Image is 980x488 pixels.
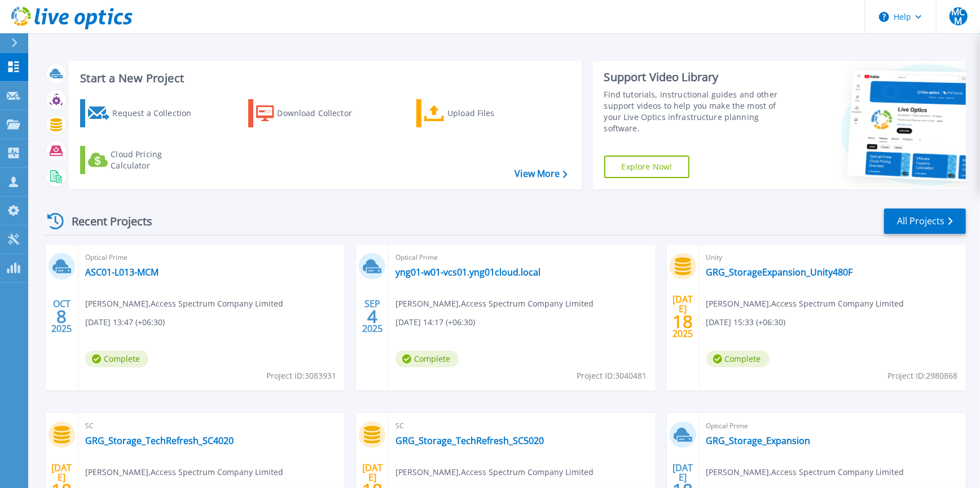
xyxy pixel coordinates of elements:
span: Complete [395,351,459,367]
span: [PERSON_NAME] , Access Spectrum Company Limited [85,466,283,478]
a: GRG_StorageExpansion_Unity480F [706,267,853,278]
span: SC [395,420,648,432]
div: OCT 2025 [51,296,72,337]
a: GRG_Storage_TechRefresh_SC5020 [395,435,544,446]
span: 18 [673,317,693,326]
span: [PERSON_NAME] , Access Spectrum Company Limited [706,298,904,310]
span: Unity [706,251,959,264]
div: Download Collector [277,102,367,125]
span: [DATE] 13:47 (+06:30) [85,316,165,329]
div: Cloud Pricing Calculator [111,149,201,171]
span: [PERSON_NAME] , Access Spectrum Company Limited [706,466,904,478]
div: Upload Files [447,102,538,125]
a: View More [515,168,567,179]
div: [DATE] 2025 [672,296,693,337]
span: Project ID: 3040481 [577,370,647,382]
a: Request a Collection [80,99,206,127]
a: Upload Files [416,99,542,127]
span: 8 [56,312,67,321]
a: GRG_Storage_Expansion [706,435,811,446]
span: [DATE] 15:33 (+06:30) [706,316,786,329]
span: SC [85,420,338,432]
span: [PERSON_NAME] , Access Spectrum Company Limited [395,466,594,478]
a: Cloud Pricing Calculator [80,146,206,174]
span: [PERSON_NAME] , Access Spectrum Company Limited [395,298,594,310]
div: Support Video Library [604,70,793,85]
div: Find tutorials, instructional guides and other support videos to help you make the most of your L... [604,89,793,134]
span: [DATE] 14:17 (+06:30) [395,316,475,329]
div: Recent Projects [43,207,168,235]
div: SEP 2025 [362,296,383,337]
span: Optical Prime [85,251,338,264]
span: Optical Prime [706,420,959,432]
h3: Start a New Project [80,72,567,85]
span: Optical Prime [395,251,648,264]
a: yng01-w01-vcs01.yng01cloud.local [395,267,540,278]
span: 4 [367,312,377,321]
a: ASC01-L013-MCM [85,267,159,278]
span: Complete [85,351,148,367]
a: Download Collector [248,99,374,127]
span: Project ID: 2980868 [887,370,957,382]
span: Complete [706,351,770,367]
div: Request a Collection [112,102,203,125]
span: Project ID: 3083931 [266,370,336,382]
span: [PERSON_NAME] , Access Spectrum Company Limited [85,298,283,310]
a: Explore Now! [604,156,690,178]
span: MCM [950,7,968,25]
a: All Projects [884,208,966,234]
a: GRG_Storage_TechRefresh_SC4020 [85,435,234,446]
